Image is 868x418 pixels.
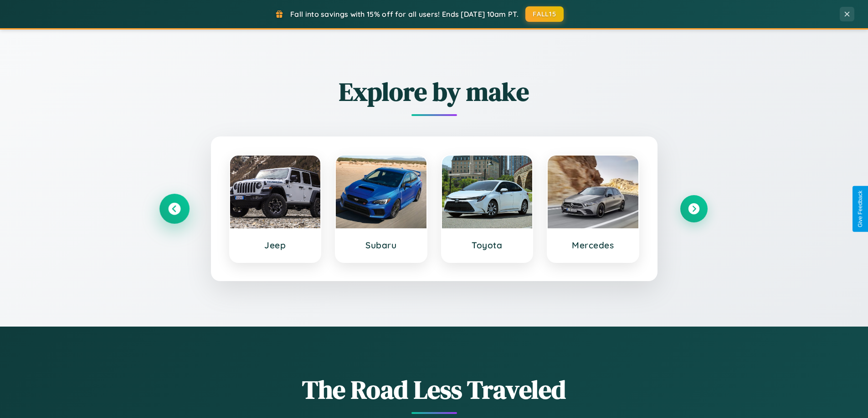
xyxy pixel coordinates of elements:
h3: Subaru [345,240,417,251]
h3: Jeep [239,240,312,251]
button: FALL15 [525,6,564,22]
h1: The Road Less Traveled [161,372,708,407]
span: Fall into savings with 15% off for all users! Ends [DATE] 10am PT. [290,10,519,19]
div: Give Feedback [857,191,863,227]
h3: Mercedes [557,240,629,251]
h2: Explore by make [161,74,708,109]
h3: Toyota [451,240,524,251]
